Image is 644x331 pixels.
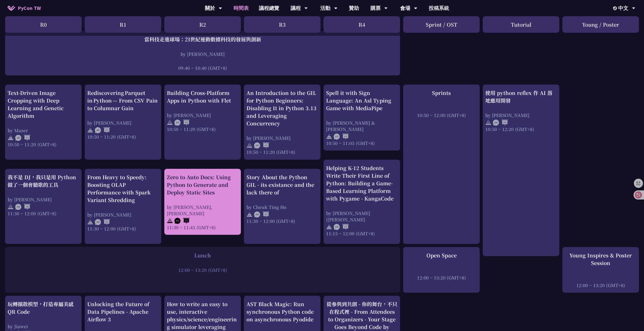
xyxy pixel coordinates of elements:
div: by [PERSON_NAME] ([PERSON_NAME] [326,210,398,223]
div: 10:50 ~ 11:20 (GMT+8) [167,126,238,132]
img: svg+xml;base64,PHN2ZyB4bWxucz0iaHR0cDovL3d3dy53My5vcmcvMjAwMC9zdmciIHdpZHRoPSIyNCIgaGVpZ2h0PSIyNC... [246,142,253,148]
div: by [PERSON_NAME] & [PERSON_NAME] [326,120,398,132]
div: Lunch [8,252,398,259]
div: R3 [244,16,320,33]
div: Story About the Python GIL - its existance and the lack there of [246,173,318,196]
div: Building Cross-Platform Apps in Python with Flet [167,89,238,104]
div: by Mazer [8,127,79,134]
div: 10:50 ~ 12:00 (GMT+8) [406,112,477,118]
a: Rediscovering Parquet in Python — From CSV Pain to Columnar Gain by [PERSON_NAME] 10:50 ~ 11:20 (... [87,89,159,140]
div: 12:00 ~ 13:20 (GMT+8) [406,274,477,281]
a: Text-Driven Image Cropping with Deep Learning and Genetic Algorithm by Mazer 10:50 ~ 11:20 (GMT+8) [8,89,79,147]
img: ZHEN.371966e.svg [95,127,110,133]
a: An Introduction to the GIL for Python Beginners: Disabling It in Python 3.13 and Leveraging Concu... [246,89,318,155]
img: ENEN.5a408d1.svg [174,218,190,224]
div: 10:50 ~ 11:20 (GMT+8) [246,149,318,155]
div: by [PERSON_NAME] [8,51,398,57]
a: 我不是 DJ，我只是用 Python 做了一個會聽歌的工具 by [PERSON_NAME] 11:30 ~ 12:00 (GMT+8) [8,173,79,217]
img: ZHEN.371966e.svg [15,135,30,141]
div: by [PERSON_NAME] [87,211,159,218]
div: 當科技走進球場：21世紀運動數據科技的發展與創新 [8,36,398,43]
div: 10:50 ~ 11:20 (GMT+8) [87,134,159,140]
img: svg+xml;base64,PHN2ZyB4bWxucz0iaHR0cDovL3d3dy53My5vcmcvMjAwMC9zdmciIHdpZHRoPSIyNCIgaGVpZ2h0PSIyNC... [326,224,332,230]
a: Story About the Python GIL - its existance and the lack there of by Cheuk Ting Ho 11:30 ~ 12:00 (... [246,173,318,224]
div: by Cheuk Ting Ho [246,204,318,210]
div: Helping K-12 Students Write Their First Line of Python: Building a Game-Based Learning Platform w... [326,164,398,202]
a: Open Space 12:00 ~ 13:20 (GMT+8) [406,252,477,281]
div: by [PERSON_NAME] [246,135,318,141]
div: From Heavy to Speedy: Boosting OLAP Performance with Spark Variant Shredding [87,173,159,204]
img: ENEN.5a408d1.svg [254,142,269,148]
a: From Heavy to Speedy: Boosting OLAP Performance with Spark Variant Shredding by [PERSON_NAME] 11:... [87,173,159,232]
span: PyCon TW [18,4,41,12]
div: 11:30 ~ 11:45 (GMT+8) [167,224,238,230]
img: svg+xml;base64,PHN2ZyB4bWxucz0iaHR0cDovL3d3dy53My5vcmcvMjAwMC9zdmciIHdpZHRoPSIyNCIgaGVpZ2h0PSIyNC... [87,127,93,133]
a: Building Cross-Platform Apps in Python with Flet by [PERSON_NAME] 10:50 ~ 11:20 (GMT+8) [167,89,238,132]
div: 11:30 ~ 12:00 (GMT+8) [87,225,159,232]
div: R4 [324,16,400,33]
div: Young / Poster [562,16,639,33]
div: Rediscovering Parquet in Python — From CSV Pain to Columnar Gain [87,89,159,112]
div: 使用 python reflex 作 AI 落地應用開發 [485,89,557,104]
div: Unlocking the Future of Data Pipelines - Apache Airflow 3 [87,300,159,323]
a: Spell it with Sign Language: An Asl Typing Game with MediaPipe by [PERSON_NAME] & [PERSON_NAME] 1... [326,89,398,146]
a: PyCon TW [3,2,46,14]
div: by [PERSON_NAME] [167,112,238,118]
div: Sprint / OST [403,16,480,33]
img: svg+xml;base64,PHN2ZyB4bWxucz0iaHR0cDovL3d3dy53My5vcmcvMjAwMC9zdmciIHdpZHRoPSIyNCIgaGVpZ2h0PSIyNC... [87,219,93,225]
img: ZHZH.38617ef.svg [493,120,508,126]
img: svg+xml;base64,PHN2ZyB4bWxucz0iaHR0cDovL3d3dy53My5vcmcvMjAwMC9zdmciIHdpZHRoPSIyNCIgaGVpZ2h0PSIyNC... [167,218,173,224]
div: 11:30 ~ 12:00 (GMT+8) [8,210,79,217]
a: Helping K-12 Students Write Their First Line of Python: Building a Game-Based Learning Platform w... [326,164,398,237]
div: by [PERSON_NAME] [8,196,79,203]
div: R1 [85,16,161,33]
img: ENEN.5a408d1.svg [334,134,349,140]
div: Spell it with Sign Language: An Asl Typing Game with MediaPipe [326,89,398,112]
div: AST Black Magic: Run synchronous Python code on asynchronous Pyodide [246,300,318,323]
div: 10:50 ~ 11:20 (GMT+8) [8,141,79,147]
img: svg+xml;base64,PHN2ZyB4bWxucz0iaHR0cDovL3d3dy53My5vcmcvMjAwMC9zdmciIHdpZHRoPSIyNCIgaGVpZ2h0PSIyNC... [8,135,14,141]
a: 當科技走進球場：21世紀運動數據科技的發展與創新 by [PERSON_NAME] 09:40 ~ 10:40 (GMT+8) [8,36,398,71]
div: Zero to Auto Docs: Using Python to Generate and Deploy Static Sites [167,173,238,196]
div: Sprints [406,89,477,97]
div: by [PERSON_NAME] [87,120,159,126]
div: 09:40 ~ 10:40 (GMT+8) [8,65,398,71]
div: 12:00 ~ 13:20 (GMT+8) [565,282,636,288]
div: 10:50 ~ 11:05 (GMT+8) [326,140,398,146]
div: 10:50 ~ 12:20 (GMT+8) [485,126,557,132]
div: by [PERSON_NAME], [PERSON_NAME] [167,204,238,217]
img: ENEN.5a408d1.svg [174,120,190,126]
div: 11:15 ~ 12:00 (GMT+8) [326,230,398,237]
div: by [PERSON_NAME] [485,112,557,118]
div: Tutorial [483,16,559,33]
img: Home icon of PyCon TW 2025 [8,6,15,11]
img: svg+xml;base64,PHN2ZyB4bWxucz0iaHR0cDovL3d3dy53My5vcmcvMjAwMC9zdmciIHdpZHRoPSIyNCIgaGVpZ2h0PSIyNC... [485,120,491,126]
div: R2 [164,16,241,33]
div: An Introduction to the GIL for Python Beginners: Disabling It in Python 3.13 and Leveraging Concu... [246,89,318,127]
div: 玩轉擴散模型，打造專屬美感 QR Code [8,300,79,316]
div: by Jiawei [8,323,79,329]
div: Young Inspires & Poster Session [565,252,636,267]
a: 使用 python reflex 作 AI 落地應用開發 by [PERSON_NAME] 10:50 ~ 12:20 (GMT+8) [485,89,557,132]
img: ZHEN.371966e.svg [95,219,110,225]
a: Zero to Auto Docs: Using Python to Generate and Deploy Static Sites by [PERSON_NAME], [PERSON_NAM... [167,173,238,230]
div: 我不是 DJ，我只是用 Python 做了一個會聽歌的工具 [8,173,79,189]
div: Text-Driven Image Cropping with Deep Learning and Genetic Algorithm [8,89,79,120]
img: ENEN.5a408d1.svg [334,224,349,230]
div: Open Space [406,252,477,259]
a: Young Inspires & Poster Session 12:00 ~ 13:20 (GMT+8) [565,252,636,288]
img: svg+xml;base64,PHN2ZyB4bWxucz0iaHR0cDovL3d3dy53My5vcmcvMjAwMC9zdmciIHdpZHRoPSIyNCIgaGVpZ2h0PSIyNC... [167,120,173,126]
img: Locale Icon [613,6,618,10]
div: 11:30 ~ 12:00 (GMT+8) [246,218,318,224]
img: ZHZH.38617ef.svg [15,204,30,210]
img: svg+xml;base64,PHN2ZyB4bWxucz0iaHR0cDovL3d3dy53My5vcmcvMjAwMC9zdmciIHdpZHRoPSIyNCIgaGVpZ2h0PSIyNC... [246,211,253,218]
img: svg+xml;base64,PHN2ZyB4bWxucz0iaHR0cDovL3d3dy53My5vcmcvMjAwMC9zdmciIHdpZHRoPSIyNCIgaGVpZ2h0PSIyNC... [8,204,14,210]
img: svg+xml;base64,PHN2ZyB4bWxucz0iaHR0cDovL3d3dy53My5vcmcvMjAwMC9zdmciIHdpZHRoPSIyNCIgaGVpZ2h0PSIyNC... [326,134,332,140]
div: R0 [5,16,82,33]
img: ENEN.5a408d1.svg [254,211,269,218]
div: 12:00 ~ 13:20 (GMT+8) [8,267,398,273]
